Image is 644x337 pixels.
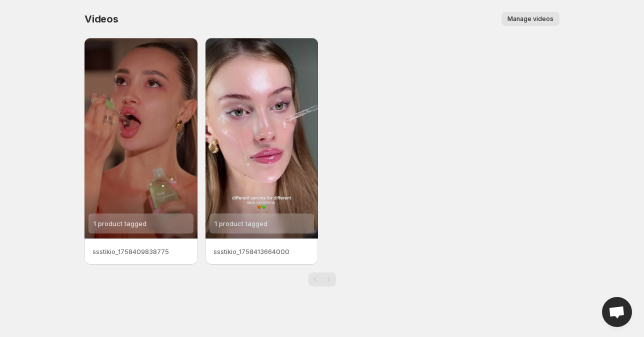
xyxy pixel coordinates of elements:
nav: Pagination [308,272,336,286]
span: Manage videos [507,15,553,23]
div: Open chat [602,297,632,327]
p: ssstikio_1758413664000 [213,246,310,256]
button: Manage videos [501,12,559,26]
p: ssstikio_1758409838775 [92,246,189,256]
span: Videos [84,13,118,25]
span: 1 product tagged [93,219,146,227]
span: 1 product tagged [214,219,267,227]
